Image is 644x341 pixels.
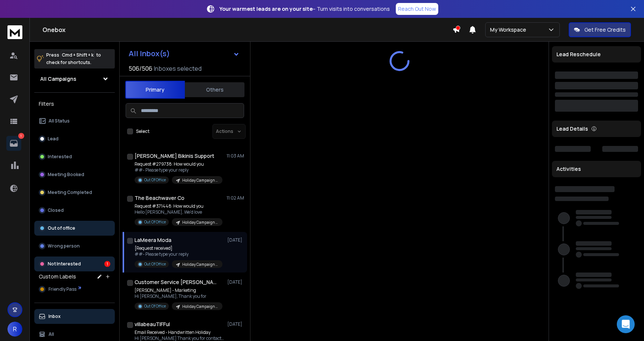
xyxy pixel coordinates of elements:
[227,279,244,285] p: [DATE]
[227,237,244,243] p: [DATE]
[135,167,222,173] p: ##- Please type your reply
[7,322,22,337] button: R
[125,81,185,99] button: Primary
[48,243,80,249] p: Wrong person
[48,207,64,213] p: Closed
[617,315,635,333] div: Open Intercom Messenger
[556,51,601,58] p: Lead Reschedule
[135,236,171,244] h1: LaMeera Moda
[220,5,313,12] strong: Your warmest leads are on your site
[34,185,115,200] button: Meeting Completed
[556,125,588,133] p: Lead Details
[552,161,641,177] div: Activities
[34,167,115,182] button: Meeting Booked
[135,152,214,160] h1: [PERSON_NAME] Bikinis Support
[144,303,166,309] p: Out Of Office
[396,3,438,15] a: Reach Out Now
[135,287,222,293] p: [PERSON_NAME] - Marketing
[48,136,59,142] p: Lead
[135,278,217,286] h1: Customer Service [PERSON_NAME]
[40,75,76,83] h1: All Campaigns
[144,219,166,225] p: Out Of Office
[129,64,152,73] span: 506 / 506
[61,51,95,59] span: Cmd + Shift + k
[144,177,166,183] p: Out Of Office
[34,114,115,128] button: All Status
[48,154,72,160] p: Interested
[46,51,101,66] p: Press to check for shortcuts.
[48,172,84,178] p: Meeting Booked
[398,5,436,13] p: Reach Out Now
[227,153,244,159] p: 11:03 AM
[34,99,115,109] h3: Filters
[34,203,115,218] button: Closed
[569,22,631,37] button: Get Free Credits
[48,331,54,337] p: All
[48,225,75,231] p: Out of office
[154,64,202,73] h3: Inboxes selected
[34,256,115,271] button: Not Interested1
[129,50,170,57] h1: All Inbox(s)
[48,286,76,292] span: Friendly Pass
[182,178,218,183] p: Holiday Campaign SN Contacts
[136,128,149,134] label: Select
[7,25,22,39] img: logo
[34,309,115,324] button: Inbox
[34,282,115,297] button: Friendly Pass
[42,25,452,34] h1: Onebox
[34,221,115,236] button: Out of office
[227,195,244,201] p: 11:02 AM
[34,149,115,164] button: Interested
[48,313,61,319] p: Inbox
[48,189,92,195] p: Meeting Completed
[104,261,110,267] div: 1
[34,131,115,146] button: Lead
[135,203,222,209] p: Request #371448: How would you
[584,26,626,34] p: Get Free Credits
[39,273,76,280] h3: Custom Labels
[220,5,390,13] p: – Turn visits into conversations
[490,26,529,34] p: My Workspace
[135,161,222,167] p: Request #279738: How would you
[123,46,246,61] button: All Inbox(s)
[135,194,184,202] h1: The Beachwaver Co
[135,251,222,257] p: ##- Please type your reply
[135,209,222,215] p: Hello [PERSON_NAME], We'd love
[182,262,218,267] p: Holiday Campaign SN Contacts
[135,293,222,299] p: Hi [PERSON_NAME], Thank you for
[48,261,81,267] p: Not Interested
[18,133,24,139] p: 1
[34,239,115,254] button: Wrong person
[185,82,244,98] button: Others
[227,321,244,327] p: [DATE]
[144,261,166,267] p: Out Of Office
[6,136,21,151] a: 1
[135,321,170,328] h1: villabeauTIFFul
[135,245,222,251] p: [Request received]
[48,118,70,124] p: All Status
[135,329,224,335] p: Email Received - Handwritten Holiday
[182,304,218,309] p: Holiday Campaign SN Contacts
[34,71,115,86] button: All Campaigns
[182,220,218,225] p: Holiday Campaign SN Contacts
